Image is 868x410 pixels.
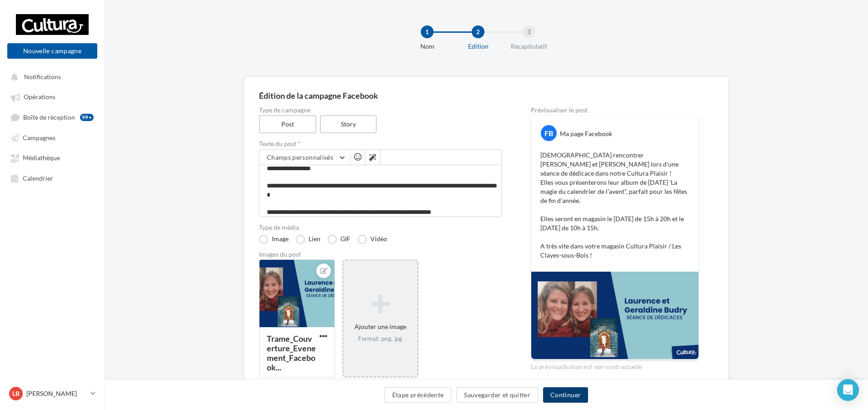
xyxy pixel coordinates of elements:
span: Campagnes [23,134,55,142]
p: [DEMOGRAPHIC_DATA] rencontrer [PERSON_NAME] et [PERSON_NAME] lors d'une séance de dédicace dans n... [540,151,689,260]
div: FB [541,125,557,141]
label: Vidéo [358,235,387,244]
label: GIF [328,235,350,244]
a: Boîte de réception99+ [5,109,99,126]
div: Nom [398,42,456,51]
div: Edition [449,42,507,51]
div: Récapitulatif [500,42,558,51]
button: Étape précédente [384,387,452,403]
div: 99+ [80,114,94,121]
button: Sauvegarder et quitter [456,387,538,403]
span: LB [12,389,20,398]
label: Lien [296,235,320,244]
div: Prévisualiser le post [531,107,699,113]
a: Calendrier [5,170,99,186]
label: Post [259,115,316,133]
div: Open Intercom Messenger [837,379,859,401]
span: Calendrier [23,174,53,182]
a: LB [PERSON_NAME] [7,385,97,402]
label: Type de campagne [259,107,502,113]
label: Story [320,115,377,133]
span: Médiathèque [23,154,60,162]
label: Type de média [259,224,502,231]
span: Champs personnalisés [267,153,333,161]
div: Édition de la campagne Facebook [259,91,713,100]
label: Image [259,235,289,244]
button: Notifications [5,68,95,85]
label: Texte du post * [259,141,502,147]
button: Continuer [543,387,588,403]
div: Trame_Couverture_Evenement_Facebook... [267,334,316,372]
span: Opérations [24,93,55,101]
a: Médiathèque [5,149,99,166]
div: 2 [472,25,484,38]
button: Champs personnalisés [259,150,350,165]
p: [PERSON_NAME] [26,389,87,398]
a: Opérations [5,88,99,105]
div: Ma page Facebook [560,129,612,138]
div: 3 [523,25,535,38]
a: Campagnes [5,129,99,146]
div: La prévisualisation est non-contractuelle [531,359,699,371]
div: 1 [421,25,434,38]
span: Notifications [24,73,61,81]
div: Images du post [259,251,502,258]
span: Boîte de réception [23,113,75,121]
button: Nouvelle campagne [7,43,97,59]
